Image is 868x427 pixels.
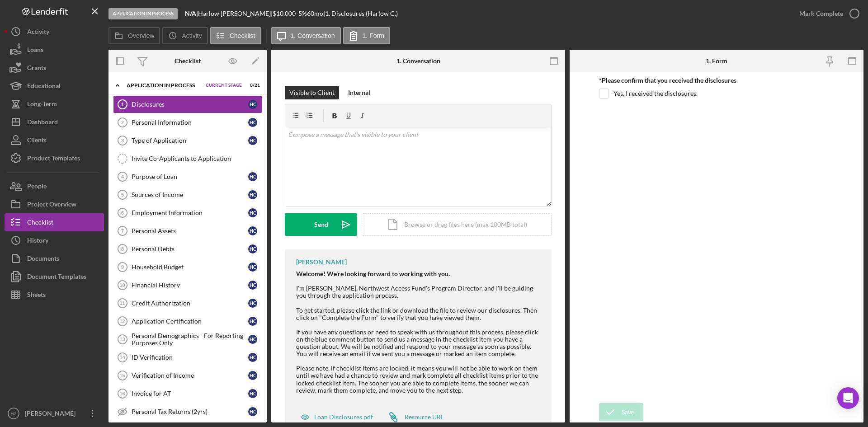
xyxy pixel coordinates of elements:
div: 60 mo [307,10,323,17]
button: Overview [108,27,160,44]
span: $10,000 [273,9,296,17]
a: Invite Co-Applicants to Application [113,150,262,168]
tspan: 10 [119,282,125,288]
a: Resource URL [382,408,444,426]
button: Activity [162,27,208,44]
div: H C [248,226,257,235]
div: H C [248,208,257,217]
div: H C [248,136,257,145]
button: Mark Complete [790,5,863,23]
label: 1. Conversation [291,32,335,39]
tspan: 2 [121,120,124,125]
div: Open Intercom Messenger [837,387,859,409]
a: Activity [5,23,104,41]
div: | [185,10,198,17]
a: People [5,177,104,195]
div: Harlow [PERSON_NAME] | [198,10,273,17]
div: Application Certification [132,318,248,325]
div: History [27,231,48,252]
label: Checklist [230,32,255,39]
div: Personal Information [132,119,248,126]
label: Activity [182,32,202,39]
tspan: 9 [121,264,124,270]
button: Product Templates [5,149,104,167]
div: Visible to Client [289,86,335,99]
button: 1. Conversation [271,27,341,44]
div: | 1. Disclosures (Harlow C.) [323,10,398,17]
div: Financial History [132,282,248,289]
strong: Welcome! We're looking forward to working with you. [296,270,450,277]
button: Loans [5,41,104,59]
div: Verification of Income [132,372,248,379]
a: 6Employment InformationHC [113,204,262,222]
div: Personal Assets [132,227,248,235]
div: Document Templates [27,267,86,288]
tspan: 11 [119,300,125,306]
div: Application In Process [108,8,178,19]
a: 7Personal AssetsHC [113,222,262,240]
div: Personal Tax Returns (2yrs) [132,408,248,415]
div: Educational [27,77,61,97]
a: 16Invoice for ATHC [113,385,262,403]
button: Document Templates [5,267,104,286]
div: 1. Form [706,57,727,65]
div: Documents [27,249,59,270]
tspan: 3 [121,138,124,143]
div: [PERSON_NAME] [296,258,347,266]
div: Project Overview [27,195,76,216]
button: Grants [5,59,104,77]
div: H C [248,118,257,127]
div: Invoice for AT [132,390,248,397]
div: 1. Conversation [396,57,440,65]
a: Personal Tax Returns (2yrs)HC [113,403,262,421]
div: ID Verification [132,354,248,361]
div: H C [248,407,257,416]
tspan: 6 [121,210,124,216]
a: 13Personal Demographics - For Reporting Purposes OnlyHC [113,330,262,348]
div: Loan Disclosures.pdf [314,413,373,421]
a: 14ID VerificationHC [113,348,262,366]
button: Checklist [210,27,261,44]
div: Application In Process [127,83,201,88]
text: HZ [11,411,17,416]
a: 8Personal DebtsHC [113,240,262,258]
a: Long-Term [5,95,104,113]
button: Documents [5,249,104,267]
button: HZ[PERSON_NAME] [5,404,104,422]
a: Checklist [5,213,104,231]
div: Product Templates [27,149,80,169]
div: Sheets [27,286,46,306]
button: Sheets [5,286,104,304]
button: Project Overview [5,195,104,213]
button: History [5,231,104,249]
a: 3Type of ApplicationHC [113,131,262,150]
div: Sources of Income [132,191,248,198]
div: Personal Debts [132,245,248,253]
tspan: 16 [119,391,125,396]
div: Checklist [27,213,53,234]
tspan: 1 [121,102,124,107]
div: H C [248,281,257,290]
div: Clients [27,131,47,151]
div: Credit Authorization [132,300,248,307]
div: Send [314,213,328,236]
span: Current Stage [206,83,242,88]
a: 12Application CertificationHC [113,312,262,330]
div: H C [248,100,257,109]
div: 0 / 21 [244,83,260,88]
div: Save [622,403,634,421]
div: H C [248,190,257,199]
tspan: 14 [119,355,125,360]
div: Checklist [175,57,201,65]
a: Educational [5,77,104,95]
div: H C [248,317,257,326]
tspan: 4 [121,174,124,179]
div: H C [248,353,257,362]
div: Employment Information [132,209,248,216]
